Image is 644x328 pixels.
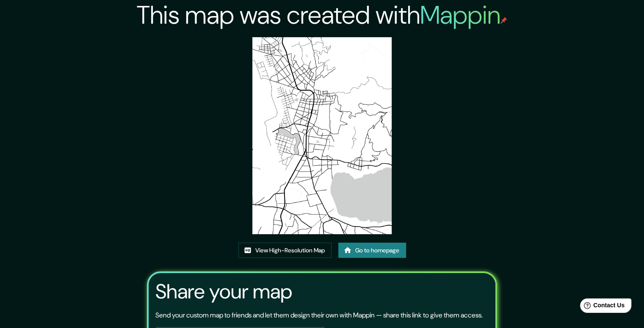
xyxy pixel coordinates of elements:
img: created-map [252,37,392,234]
a: Go to homepage [338,243,406,258]
p: Send your custom map to friends and let them design their own with Mappin — share this link to gi... [155,310,483,320]
iframe: Help widget launcher [569,295,635,319]
h3: Share your map [155,280,292,303]
a: View High-Resolution Map [238,243,332,258]
img: mappin-pin [500,17,507,24]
